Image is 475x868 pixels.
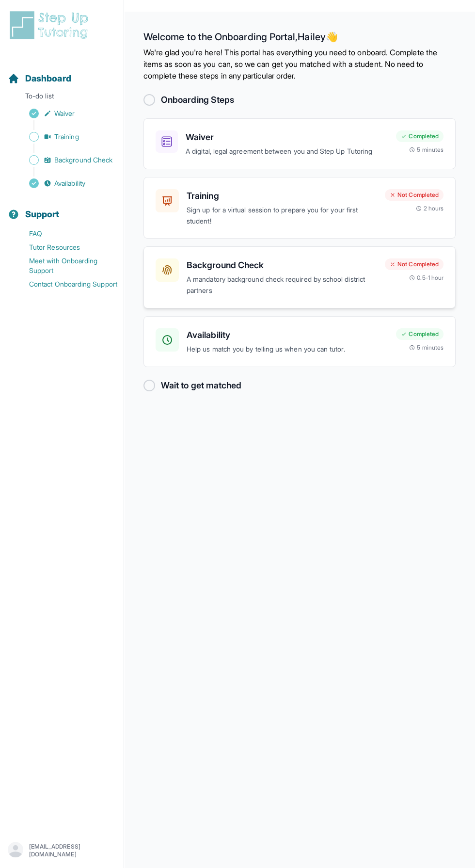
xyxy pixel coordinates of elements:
a: Dashboard [8,72,71,85]
p: We're glad you're here! This portal has everything you need to onboard. Complete the items as soo... [143,47,456,81]
button: [EMAIL_ADDRESS][DOMAIN_NAME] [8,842,116,859]
h3: Availability [187,328,388,342]
p: A digital, legal agreement between you and Step Up Tutoring [186,146,388,157]
h3: Waiver [186,130,388,144]
h2: Wait to get matched [161,379,241,392]
a: AvailabilityHelp us match you by telling us when you can tutor.Completed5 minutes [143,316,456,367]
a: Meet with Onboarding Support [8,254,124,277]
span: Waiver [54,109,75,118]
a: Tutor Resources [8,241,124,254]
h2: Welcome to the Onboarding Portal, Hailey 👋 [143,31,456,47]
div: 0.5-1 hour [409,274,443,282]
div: 5 minutes [409,146,443,154]
a: FAQ [8,227,124,241]
a: Background Check [8,153,124,167]
span: Dashboard [25,72,71,85]
a: Training [8,130,124,144]
h3: Background Check [187,258,377,272]
a: Contact Onboarding Support [8,277,124,291]
button: Dashboard [4,56,120,89]
p: To-do list [4,91,120,105]
img: logo [8,10,94,41]
span: Background Check [54,155,112,165]
span: Support [25,208,60,221]
h2: Onboarding Steps [161,93,234,107]
div: Completed [396,130,443,142]
div: Completed [396,328,443,340]
p: [EMAIL_ADDRESS][DOMAIN_NAME] [29,843,116,858]
p: A mandatory background check required by school district partners [187,274,377,296]
h3: Training [187,189,377,203]
a: WaiverA digital, legal agreement between you and Step Up TutoringCompleted5 minutes [143,118,456,169]
a: TrainingSign up for a virtual session to prepare you for your first student!Not Completed2 hours [143,177,456,239]
div: 5 minutes [409,344,443,352]
a: Background CheckA mandatory background check required by school district partnersNot Completed0.5... [143,246,456,308]
span: Training [54,132,79,142]
div: Not Completed [385,189,443,201]
div: 2 hours [416,205,444,212]
div: Not Completed [385,258,443,270]
span: Availability [54,178,85,188]
p: Help us match you by telling us when you can tutor. [187,344,388,355]
button: Support [4,192,120,225]
a: Waiver [8,107,124,120]
p: Sign up for a virtual session to prepare you for your first student! [187,205,377,227]
a: Availability [8,177,124,190]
